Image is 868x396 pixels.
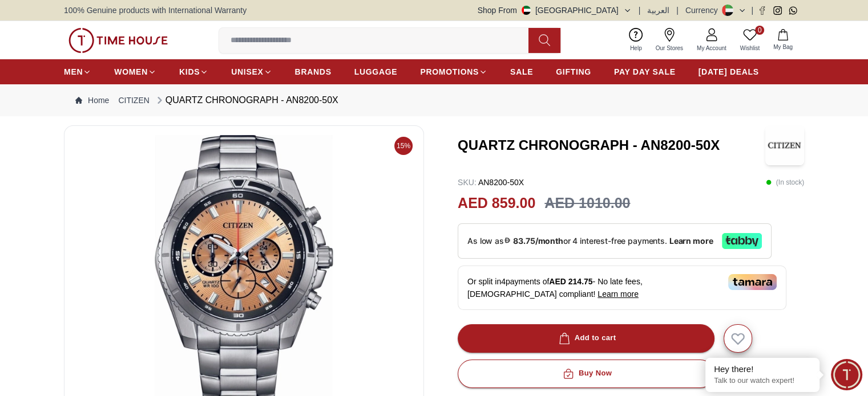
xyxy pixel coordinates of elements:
button: Shop From[GEOGRAPHIC_DATA] [478,5,632,16]
span: My Bag [769,43,797,51]
a: WOMEN [114,62,156,82]
div: Or split in 4 payments of - No late fees, [DEMOGRAPHIC_DATA] compliant! [458,266,786,310]
span: WOMEN [114,66,148,77]
button: Buy Now [458,360,714,388]
p: ( In stock ) [766,177,804,188]
div: Add to cart [556,332,616,345]
span: 15% [394,137,413,155]
span: 100% Genuine products with International Warranty [64,5,247,16]
img: QUARTZ CHRONOGRAPH - AN8200-50X [765,125,804,165]
span: BRANDS [295,66,332,77]
span: [DATE] DEALS [699,66,759,77]
a: Whatsapp [789,6,797,15]
div: Chat Widget [831,359,862,390]
button: العربية [647,5,669,16]
span: 0 [755,26,764,35]
a: Our Stores [649,26,690,55]
button: My Bag [766,27,800,54]
span: Learn more [597,289,639,299]
p: AN8200-50X [458,177,524,188]
a: Facebook [758,6,766,15]
span: GIFTING [556,66,591,77]
a: GIFTING [556,62,591,82]
a: UNISEX [231,62,272,82]
span: SKU : [458,178,477,187]
div: Currency [685,5,722,16]
a: Instagram [773,6,782,15]
a: CITIZEN [118,95,149,106]
span: AED 214.75 [549,277,592,286]
span: | [676,5,679,16]
p: Talk to our watch expert! [714,376,811,386]
img: Tamara [728,274,777,290]
span: MEN [64,66,83,77]
a: SALE [510,62,533,82]
span: | [639,5,641,16]
span: PAY DAY SALE [614,66,676,77]
a: PAY DAY SALE [614,62,676,82]
a: MEN [64,62,91,82]
span: LUGGAGE [354,66,398,77]
span: Help [625,44,647,52]
div: Buy Now [560,367,612,380]
a: KIDS [179,62,208,82]
img: United Arab Emirates [522,6,531,15]
div: Hey there! [714,364,811,375]
button: Add to cart [458,324,714,353]
span: SALE [510,66,533,77]
h2: AED 859.00 [458,193,535,214]
h3: AED 1010.00 [544,193,630,214]
a: BRANDS [295,62,332,82]
span: Wishlist [736,44,764,52]
a: LUGGAGE [354,62,398,82]
a: 0Wishlist [733,26,766,55]
span: Our Stores [651,44,688,52]
span: | [751,5,753,16]
a: [DATE] DEALS [699,62,759,82]
span: UNISEX [231,66,263,77]
a: PROMOTIONS [420,62,487,82]
span: KIDS [179,66,200,77]
img: ... [68,28,168,53]
div: QUARTZ CHRONOGRAPH - AN8200-50X [154,93,338,107]
h3: QUARTZ CHRONOGRAPH - AN8200-50X [458,136,765,154]
nav: Breadcrumb [64,84,804,116]
span: My Account [692,44,731,52]
a: Help [623,26,649,55]
span: PROMOTIONS [420,66,479,77]
a: Home [75,95,109,106]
